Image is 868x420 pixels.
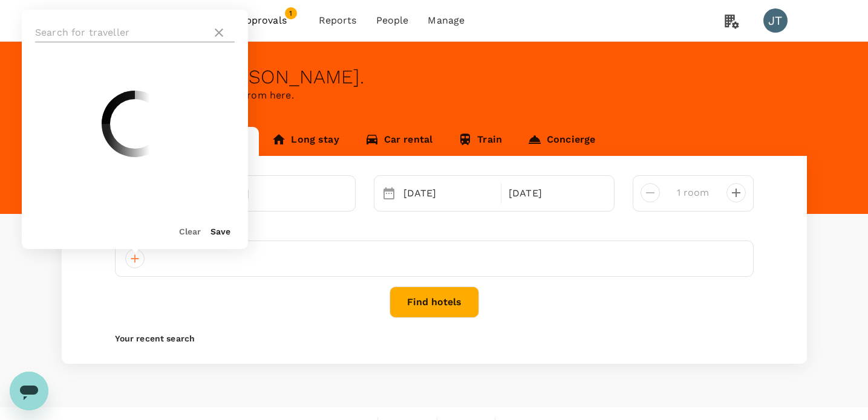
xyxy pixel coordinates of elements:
button: Find hotels [390,286,479,318]
a: Train [445,127,515,156]
button: Save [210,227,230,236]
button: Open [347,193,349,195]
span: 1 [285,7,297,19]
iframe: Button to launch messaging window [10,372,48,410]
span: People [376,13,409,28]
span: Reports [319,13,357,28]
div: [DATE] [504,181,604,205]
a: Long stay [259,127,351,156]
div: Travellers [115,221,754,236]
div: JT [763,8,788,33]
button: Clear [179,227,201,236]
p: Your recent search [115,332,754,344]
span: Manage [428,13,465,28]
div: [DATE] [399,181,499,205]
a: Car rental [352,127,446,156]
p: Planning a business trip? Get started from here. [62,88,807,103]
img: Tara Climate Ltd [62,7,117,34]
input: Add rooms [670,183,717,202]
span: Approvals [239,13,299,28]
a: Concierge [515,127,608,156]
div: Welcome back , [PERSON_NAME] . [62,66,807,88]
input: Search for traveller [35,23,207,42]
button: decrease [726,183,746,202]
